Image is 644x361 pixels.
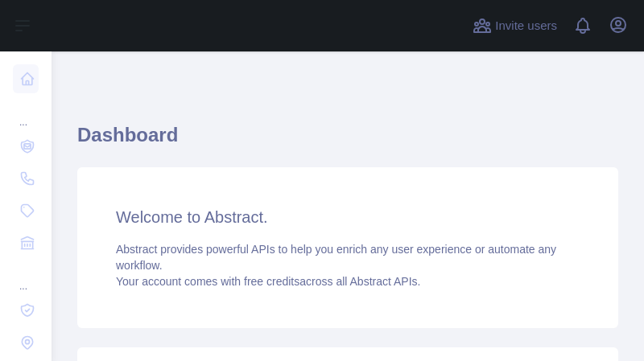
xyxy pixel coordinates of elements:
div: ... [13,260,39,293]
span: Abstract provides powerful APIs to help you enrich any user experience or automate any workflow. [116,243,556,272]
span: free credits [244,275,299,288]
h1: Dashboard [77,122,618,161]
h3: Welcome to Abstract. [116,206,580,228]
span: Invite users [495,17,557,35]
div: ... [13,96,39,129]
span: Your account comes with across all Abstract APIs. [116,275,420,288]
button: Invite users [469,13,560,39]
